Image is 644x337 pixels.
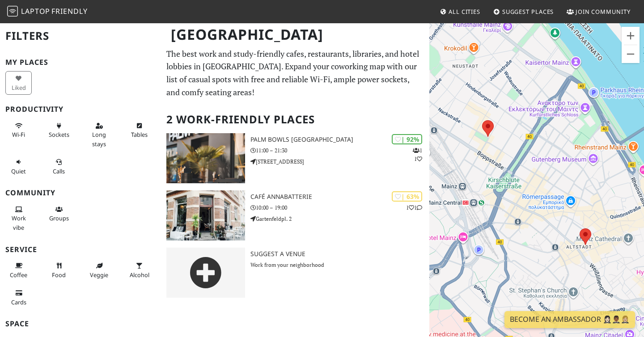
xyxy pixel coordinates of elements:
h3: Community [5,189,156,197]
h3: Suggest a Venue [250,250,429,258]
a: Café Annabatterie | 63% 11 Café Annabatterie 10:00 – 19:00 Gartenfeldpl. 2 [161,190,429,240]
span: Quiet [11,167,26,175]
h3: My Places [5,58,156,67]
h2: 2 Work-Friendly Places [166,106,424,133]
p: 1 1 [406,203,422,212]
button: Quiet [5,155,32,178]
p: Gartenfeldpl. 2 [250,215,429,223]
button: Tables [126,118,153,142]
a: LaptopFriendly LaptopFriendly [7,4,88,20]
p: Work from your neighborhood [250,261,429,269]
span: Work-friendly tables [131,131,148,139]
p: 11:00 – 21:30 [250,146,429,155]
p: 10:00 – 19:00 [250,203,429,212]
span: People working [12,214,26,231]
span: Friendly [51,6,87,16]
h3: Café Annabatterie [250,193,429,201]
button: Μεγέθυνση [622,27,640,45]
span: Alcohol [130,271,149,279]
h3: Palm Bowls [GEOGRAPHIC_DATA] [250,136,429,143]
div: | 63% [392,191,422,202]
span: Group tables [49,214,69,222]
span: Stable Wi-Fi [12,131,25,139]
button: Calls [46,155,72,178]
span: Coffee [10,271,27,279]
a: Palm Bowls Mainz | 92% 11 Palm Bowls [GEOGRAPHIC_DATA] 11:00 – 21:30 [STREET_ADDRESS] [161,133,429,183]
button: Alcohol [126,258,153,282]
a: Join Community [563,4,634,20]
button: Food [46,258,72,282]
h3: Service [5,245,156,254]
span: Suggest Places [502,8,554,16]
img: Café Annabatterie [166,190,245,240]
img: gray-place-d2bdb4477600e061c01bd816cc0f2ef0cfcb1ca9e3ad78868dd16fb2af073a21.png [166,248,245,298]
button: Cards [5,286,32,309]
p: 1 1 [413,146,422,163]
h3: Productivity [5,105,156,114]
span: Credit cards [11,298,26,306]
button: Coffee [5,258,32,282]
button: Σμίκρυνση [622,45,640,63]
h3: Space [5,320,156,328]
p: The best work and study-friendly cafes, restaurants, libraries, and hotel lobbies in [GEOGRAPHIC_... [166,47,424,99]
span: Long stays [92,131,106,147]
button: Groups [46,202,72,226]
img: LaptopFriendly [7,6,18,17]
h1: [GEOGRAPHIC_DATA] [164,22,428,47]
a: Suggest a Venue Work from your neighborhood [161,248,429,298]
button: Long stays [86,118,112,151]
a: All Cities [436,4,484,20]
img: Palm Bowls Mainz [166,133,245,183]
a: Suggest Places [490,4,558,20]
span: Laptop [21,6,50,16]
span: Veggie [90,271,108,279]
h2: Filters [5,22,156,50]
span: Food [52,271,66,279]
span: Join Community [576,8,631,16]
span: Video/audio calls [53,167,65,175]
a: Become an Ambassador 🤵🏻‍♀️🤵🏾‍♂️🤵🏼‍♀️ [504,311,635,328]
span: All Cities [449,8,480,16]
p: [STREET_ADDRESS] [250,157,429,166]
button: Work vibe [5,202,32,235]
div: | 92% [392,134,422,144]
button: Wi-Fi [5,118,32,142]
button: Sockets [46,118,72,142]
span: Power sockets [49,131,69,139]
button: Veggie [86,258,112,282]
